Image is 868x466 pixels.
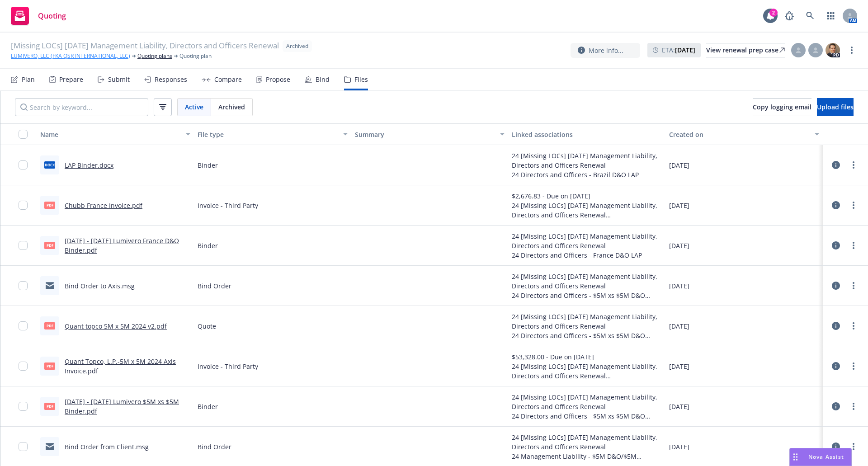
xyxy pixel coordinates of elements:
[19,281,28,290] input: Toggle Row Selected
[753,98,811,116] button: Copy logging email
[512,191,662,201] div: $2,676.83 - Due on [DATE]
[508,123,665,145] button: Linked associations
[65,201,142,210] a: Chubb France Invoice.pdf
[19,241,28,250] input: Toggle Row Selected
[512,352,662,362] div: $53,328.00 - Due on [DATE]
[512,433,662,452] div: 24 [Missing LOCs] [DATE] Management Liability, Directors and Officers Renewal
[316,76,330,83] div: Bind
[198,160,218,170] span: Binder
[512,312,662,331] div: 24 [Missing LOCs] [DATE] Management Liability, Directors and Officers Renewal
[44,362,55,369] span: pdf
[512,452,662,461] div: 24 Management Liability - $5M D&O/$5M EPL/$1M FID/$1M Crime/$1M K&R
[266,76,290,83] div: Propose
[706,43,785,57] div: View renewal prep case
[179,52,212,60] span: Quoting plan
[198,281,231,291] span: Bind Order
[662,45,695,55] span: ETA :
[40,130,180,139] div: Name
[65,236,179,254] a: [DATE] - [DATE] Lumivero France D&O Binder.pdf
[669,362,689,371] span: [DATE]
[512,250,662,260] div: 24 Directors and Officers - France D&O LAP
[185,102,203,112] span: Active
[137,52,172,60] a: Quoting plans
[59,76,83,83] div: Prepare
[194,123,351,145] button: File type
[198,201,258,210] span: Invoice - Third Party
[44,161,55,168] span: docx
[817,98,854,116] button: Upload files
[769,9,778,17] div: 2
[512,272,662,291] div: 24 [Missing LOCs] [DATE] Management Liability, Directors and Officers Renewal
[669,402,689,411] span: [DATE]
[355,130,495,139] div: Summary
[65,322,167,330] a: Quant topco 5M x 5M 2024 v2.pdf
[15,98,148,116] input: Search by keyword...
[37,123,194,145] button: Name
[669,160,689,170] span: [DATE]
[19,321,28,330] input: Toggle Row Selected
[65,282,135,290] a: Bind Order to Axis.msg
[669,321,689,331] span: [DATE]
[665,123,823,145] button: Created on
[669,281,689,291] span: [DATE]
[512,331,662,340] div: 24 Directors and Officers - $5M xs $5M D&O Limit
[65,442,149,451] a: Bind Order from Client.msg
[706,43,785,57] a: View renewal prep case
[780,7,798,25] a: Report a Bug
[826,43,840,57] img: photo
[198,130,338,139] div: File type
[848,320,859,331] a: more
[44,403,55,410] span: pdf
[848,401,859,412] a: more
[753,103,811,111] span: Copy logging email
[789,448,852,466] button: Nova Assist
[846,45,857,56] a: more
[44,202,55,208] span: pdf
[675,46,695,54] strong: [DATE]
[65,357,176,375] a: Quant Topco, L.P.-5M x 5M 2024 Axis Invoice.pdf
[198,241,218,250] span: Binder
[822,7,840,25] a: Switch app
[198,362,258,371] span: Invoice - Third Party
[669,130,809,139] div: Created on
[19,402,28,411] input: Toggle Row Selected
[354,76,368,83] div: Files
[7,3,70,28] a: Quoting
[44,322,55,329] span: pdf
[155,76,187,83] div: Responses
[38,12,66,19] span: Quoting
[286,42,308,50] span: Archived
[108,76,130,83] div: Submit
[512,392,662,411] div: 24 [Missing LOCs] [DATE] Management Liability, Directors and Officers Renewal
[512,362,662,381] div: 24 [Missing LOCs] [DATE] Management Liability, Directors and Officers Renewal
[512,201,662,220] div: 24 [Missing LOCs] [DATE] Management Liability, Directors and Officers Renewal
[218,102,245,112] span: Archived
[848,361,859,372] a: more
[669,442,689,452] span: [DATE]
[512,130,662,139] div: Linked associations
[19,160,28,169] input: Toggle Row Selected
[65,161,113,169] a: LAP Binder.docx
[512,291,662,300] div: 24 Directors and Officers - $5M xs $5M D&O Limit
[848,240,859,251] a: more
[848,441,859,452] a: more
[790,448,801,466] div: Drag to move
[198,402,218,411] span: Binder
[808,453,844,461] span: Nova Assist
[198,321,216,331] span: Quote
[22,76,35,83] div: Plan
[512,170,662,179] div: 24 Directors and Officers - Brazil D&O LAP
[19,362,28,371] input: Toggle Row Selected
[817,103,854,111] span: Upload files
[848,200,859,211] a: more
[19,130,28,139] input: Select all
[669,201,689,210] span: [DATE]
[198,442,231,452] span: Bind Order
[669,241,689,250] span: [DATE]
[11,40,279,52] span: [Missing LOCs] [DATE] Management Liability, Directors and Officers Renewal
[11,52,130,60] a: LUMIVERO, LLC (FKA QSR INTERNATIONAL, LLC)
[44,242,55,249] span: pdf
[351,123,509,145] button: Summary
[19,201,28,210] input: Toggle Row Selected
[512,411,662,421] div: 24 Directors and Officers - $5M xs $5M D&O Limit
